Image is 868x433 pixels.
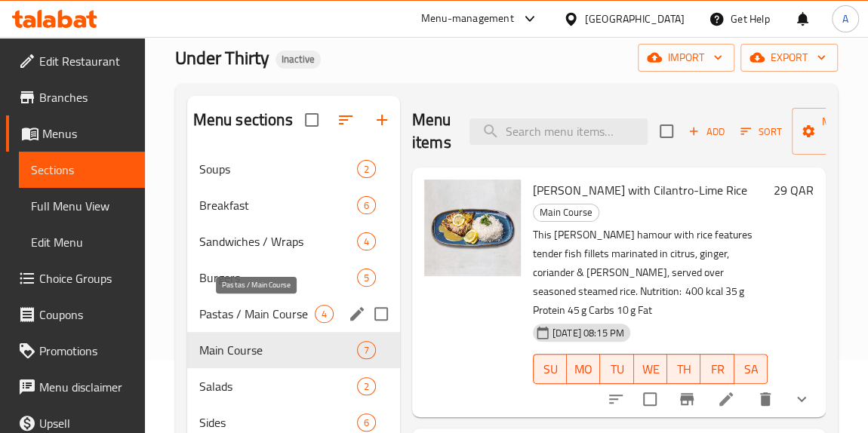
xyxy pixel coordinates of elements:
button: SU [533,354,567,384]
div: Salads2 [187,368,400,404]
span: Select all sections [296,104,328,136]
span: 7 [358,343,375,358]
span: import [650,48,722,67]
span: A [842,11,848,27]
span: Breakfast [199,196,357,214]
span: Sort items [731,120,792,143]
a: Menu disclaimer [6,369,145,405]
span: SU [540,358,561,380]
button: import [638,44,734,72]
a: Full Menu View [19,188,145,224]
button: MO [567,354,600,384]
span: Sections [31,161,133,179]
div: Main Course7 [187,332,400,368]
button: WE [634,354,667,384]
button: show more [783,381,820,417]
p: This [PERSON_NAME] hamour with rice features tender fish fillets marinated in citrus, ginger, cor... [533,226,768,320]
button: delete [747,381,783,417]
button: TU [600,354,633,384]
span: [PERSON_NAME] with Cilantro-Lime Rice [533,179,747,201]
svg: Show Choices [793,390,811,408]
span: Menu disclaimer [39,378,133,396]
span: Add [686,123,727,140]
span: SA [740,358,762,380]
div: Breakfast6 [187,187,400,223]
div: Pastas / Main Course4edit [187,296,400,332]
div: Sandwiches / Wraps4 [187,223,400,259]
span: Main Course [199,341,357,359]
h2: Menu sections [193,109,293,131]
a: Branches [6,79,145,115]
span: 6 [358,198,375,213]
div: items [357,413,376,431]
button: TH [667,354,700,384]
span: WE [640,358,661,380]
div: items [357,269,376,287]
button: Add section [364,102,400,138]
button: export [740,44,838,72]
span: 4 [358,235,375,249]
span: TU [606,358,627,380]
h2: Menu items [412,109,451,154]
span: Burgers [199,269,357,287]
a: Edit Restaurant [6,43,145,79]
span: Branches [39,88,133,106]
button: SA [734,354,768,384]
div: items [315,305,334,323]
h6: 29 QAR [774,180,814,201]
a: Edit menu item [717,390,735,408]
span: Sandwiches / Wraps [199,232,357,250]
span: Main Course [534,204,599,221]
div: Main Course [533,204,599,222]
span: Salads [199,377,357,395]
div: [GEOGRAPHIC_DATA] [585,11,685,27]
input: search [469,118,648,145]
a: Menus [6,115,145,152]
span: 4 [315,307,333,321]
div: items [357,232,376,250]
span: 2 [358,162,375,177]
button: Sort [737,120,786,143]
button: Add [682,120,731,143]
button: Branch-specific-item [669,381,705,417]
a: Choice Groups [6,260,145,296]
div: items [357,377,376,395]
div: Burgers5 [187,259,400,296]
div: items [357,341,376,359]
span: Full Menu View [31,197,133,215]
span: Inactive [275,53,321,66]
span: Add item [682,120,731,143]
span: Menus [42,124,133,143]
span: FR [706,358,728,380]
div: Inactive [275,51,321,69]
div: items [357,160,376,178]
span: Coupons [39,306,133,324]
button: FR [700,354,734,384]
span: Edit Menu [31,233,133,251]
span: export [753,48,826,67]
span: Pastas / Main Course [199,305,315,323]
span: Promotions [39,342,133,360]
a: Promotions [6,333,145,369]
button: sort-choices [598,381,634,417]
div: Menu-management [421,10,514,28]
span: Edit Restaurant [39,52,133,70]
span: Under Thirty [175,41,269,75]
span: Sort sections [328,102,364,138]
div: Soups2 [187,151,400,187]
span: 6 [358,416,375,430]
span: [DATE] 08:15 PM [546,326,630,340]
span: Soups [199,160,357,178]
button: edit [346,302,368,325]
span: Sides [199,413,357,431]
span: MO [573,358,594,380]
span: 5 [358,271,375,285]
a: Coupons [6,296,145,333]
span: TH [673,358,694,380]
